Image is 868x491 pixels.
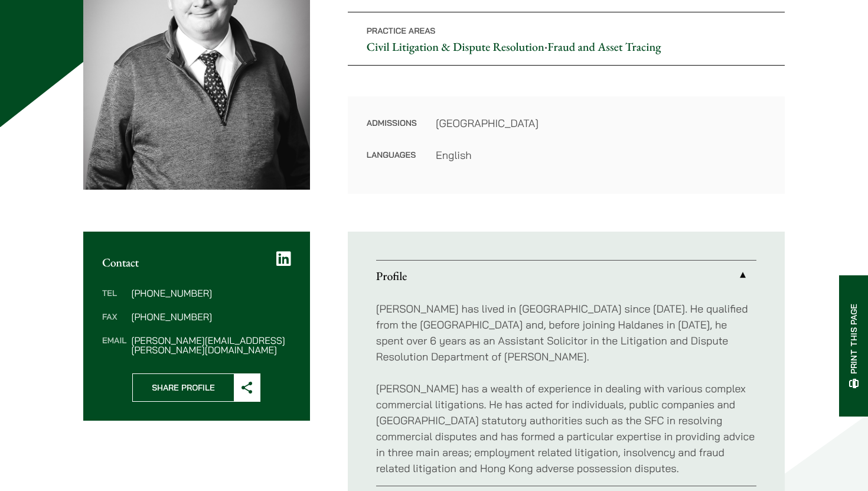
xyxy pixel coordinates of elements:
[348,12,785,66] p: •
[131,336,291,355] dd: [PERSON_NAME][EMAIL_ADDRESS][PERSON_NAME][DOMAIN_NAME]
[132,373,260,402] button: Share Profile
[367,147,417,163] dt: Languages
[131,288,291,298] dd: [PHONE_NUMBER]
[547,39,661,54] a: Fraud and Asset Tracing
[376,291,756,486] div: Profile
[367,39,544,54] a: Civil Litigation & Dispute Resolution
[436,147,766,163] dd: English
[102,312,126,336] dt: Fax
[102,288,126,312] dt: Tel
[102,255,291,269] h2: Contact
[376,261,756,291] a: Profile
[133,374,234,401] span: Share Profile
[376,381,756,476] p: [PERSON_NAME] has a wealth of experience in dealing with various complex commercial litigations. ...
[436,115,766,131] dd: [GEOGRAPHIC_DATA]
[367,25,436,36] span: Practice Areas
[102,336,126,355] dt: Email
[367,115,417,147] dt: Admissions
[276,251,291,267] a: LinkedIn
[376,301,756,365] p: [PERSON_NAME] has lived in [GEOGRAPHIC_DATA] since [DATE]. He qualified from the [GEOGRAPHIC_DATA...
[131,312,291,321] dd: [PHONE_NUMBER]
